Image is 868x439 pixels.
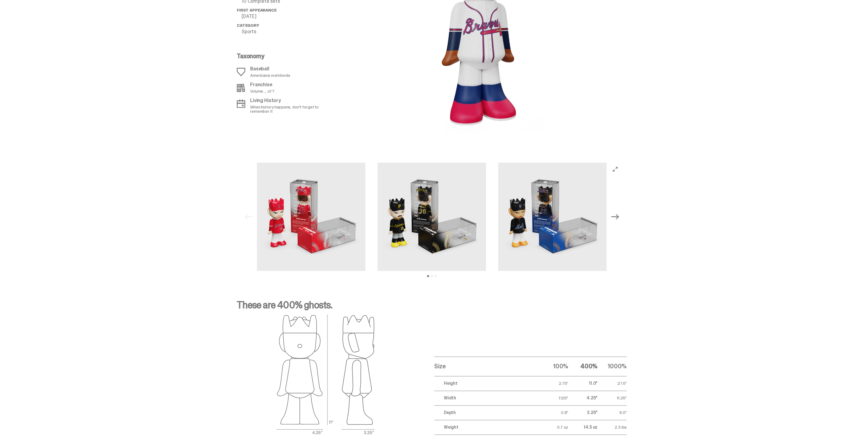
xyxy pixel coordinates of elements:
[434,420,539,434] td: Weight
[250,66,290,71] p: Baseball
[539,391,568,405] td: 1.125"
[434,275,436,277] button: View slide 3
[434,391,539,405] td: Width
[250,73,290,77] p: Americana worldwide
[250,98,331,103] p: Living History
[434,356,539,376] th: Size
[568,405,597,420] td: 3.25"
[277,315,374,435] img: ghost outlines spec
[434,405,539,420] td: Depth
[242,14,334,19] p: [DATE]
[539,376,568,391] td: 2.75"
[539,405,568,420] td: 0.8"
[539,356,568,376] th: 100%
[568,420,597,434] td: 14.5 oz
[242,29,334,34] p: Sports
[597,376,627,391] td: 27.5"
[237,300,627,315] p: These are 400% ghosts.
[498,162,607,271] img: 7_MLB_400_Media_Gallery_Soto.png
[237,8,276,13] span: First Appearance
[250,89,275,93] p: Volume _ of ?
[597,405,627,420] td: 8.0"
[431,275,433,277] button: View slide 2
[377,162,486,271] img: 2_MLB_400_Media_Gallery_Skenes.png
[597,420,627,434] td: 2.3 lbs
[427,275,429,277] button: View slide 1
[434,376,539,391] td: Height
[257,162,365,271] img: 1_MLB_400_Media_Gallery_Trout.png
[597,356,627,376] th: 1000%
[597,391,627,405] td: 11.25"
[250,105,331,113] p: When history happens, don't forget to remember it
[611,165,619,173] button: View full-screen
[568,356,597,376] th: 400%
[608,210,622,223] button: Next
[539,420,568,434] td: 0.7 oz
[237,23,259,28] span: Category
[568,391,597,405] td: 4.25"
[250,82,275,87] p: Franchise
[568,376,597,391] td: 11.0"
[237,53,331,59] p: Taxonomy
